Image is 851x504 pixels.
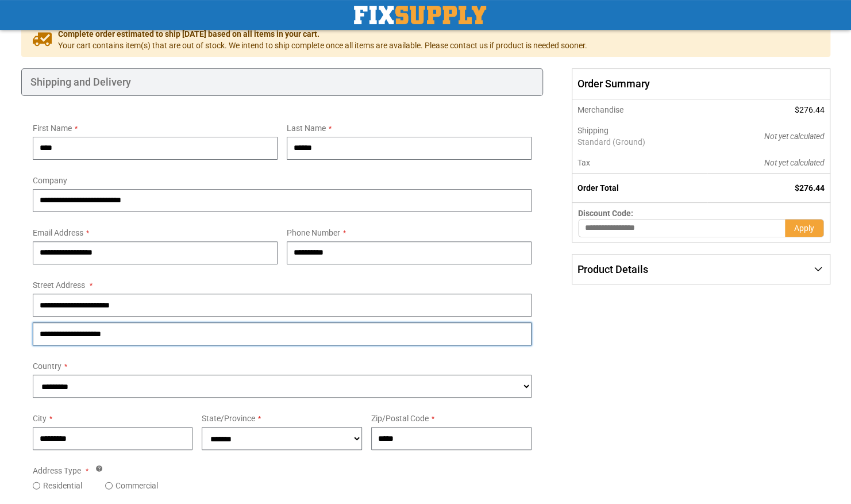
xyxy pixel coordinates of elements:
span: Address Type [33,466,81,475]
span: City [33,414,47,423]
span: Standard (Ground) [577,136,702,148]
a: store logo [354,6,486,24]
th: Merchandise [572,99,707,120]
label: Residential [43,480,82,491]
div: Shipping and Delivery [21,68,544,96]
span: Product Details [577,263,648,275]
span: Not yet calculated [764,158,825,167]
span: Shipping [577,126,609,135]
span: Zip/Postal Code [371,414,429,423]
span: $276.44 [795,105,825,114]
span: Discount Code: [578,209,633,218]
img: Fix Industrial Supply [354,6,486,24]
span: First Name [33,124,72,133]
span: Company [33,176,67,185]
span: Email Address [33,228,83,237]
span: Complete order estimated to ship [DATE] based on all items in your cart. [58,28,587,40]
span: Order Summary [572,68,830,99]
strong: Order Total [577,183,619,193]
span: State/Province [202,414,255,423]
span: Country [33,361,61,371]
span: $276.44 [795,183,825,193]
label: Commercial [115,480,158,491]
span: Apply [794,224,814,233]
button: Apply [785,219,824,237]
span: Phone Number [287,228,340,237]
span: Your cart contains item(s) that are out of stock. We intend to ship complete once all items are a... [58,40,587,51]
th: Tax [572,152,707,174]
span: Last Name [287,124,326,133]
span: Street Address [33,280,85,290]
span: Not yet calculated [764,132,825,141]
